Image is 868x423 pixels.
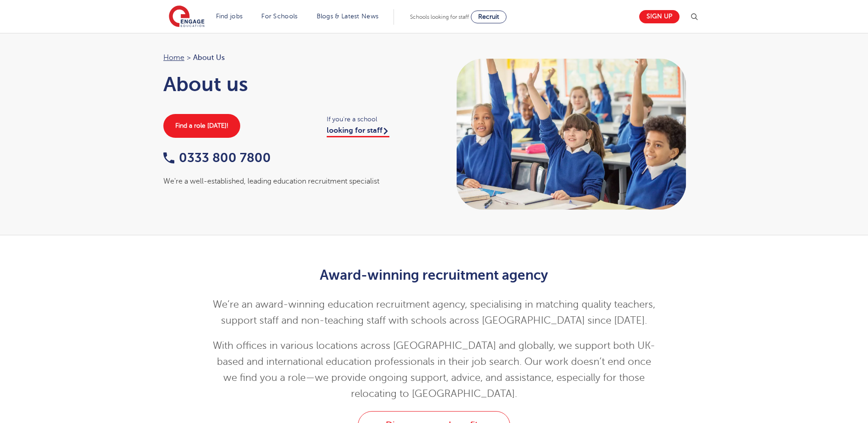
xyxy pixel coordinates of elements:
[163,151,271,165] a: 0333 800 7800
[210,297,658,329] p: We’re an award-winning education recruitment agency, specialising in matching quality teachers, s...
[163,114,240,138] a: Find a role [DATE]!
[261,13,297,20] a: For Schools
[471,11,507,23] a: Recruit
[478,13,499,20] span: Recruit
[317,13,379,20] a: Blogs & Latest News
[163,52,425,64] nav: breadcrumb
[639,10,679,23] a: Sign up
[163,175,425,187] div: We're a well-established, leading education recruitment specialist
[410,14,469,20] span: Schools looking for staff
[187,54,191,62] span: >
[327,114,425,125] span: If you're a school
[210,267,658,283] h2: Award-winning recruitment agency
[169,5,205,28] img: Engage Education
[210,338,658,402] p: With offices in various locations across [GEOGRAPHIC_DATA] and globally, we support both UK-based...
[216,13,243,20] a: Find jobs
[327,126,389,137] a: looking for staff
[163,54,184,62] a: Home
[163,73,425,96] h1: About us
[193,52,225,64] span: About Us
